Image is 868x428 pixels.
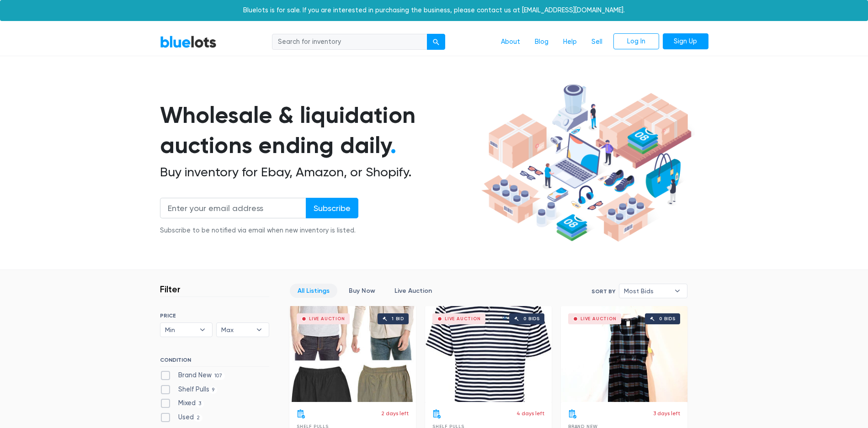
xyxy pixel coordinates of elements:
span: . [390,132,396,159]
h6: CONDITION [160,357,269,367]
input: Enter your email address [160,198,306,218]
a: Live Auction 0 bids [425,306,552,402]
label: Brand New [160,370,225,380]
b: ▾ [668,284,687,298]
label: Sort By [591,287,615,296]
a: BlueLots [160,35,217,48]
h2: Buy inventory for Ebay, Amazon, or Shopify. [160,164,478,180]
div: Subscribe to be notified via email when new inventory is listed. [160,226,358,236]
a: All Listings [290,284,337,298]
a: Sign Up [663,33,708,50]
a: Log In [613,33,659,50]
span: 3 [196,401,204,408]
span: 107 [212,372,225,380]
h3: Filter [160,284,181,295]
a: Blog [527,33,556,51]
a: Sell [584,33,610,51]
p: 3 days left [653,409,680,417]
h6: PRICE [160,312,269,319]
input: Search for inventory [272,34,427,50]
a: Live Auction [387,284,440,298]
div: 1 bid [392,317,404,321]
p: 2 days left [381,409,409,417]
div: Live Auction [445,317,481,321]
b: ▾ [193,323,212,337]
a: Buy Now [341,284,383,298]
div: Live Auction [580,317,617,321]
a: Help [556,33,584,51]
div: 0 bids [523,317,540,321]
a: About [494,33,527,51]
div: 0 bids [659,317,676,321]
span: Min [165,323,195,337]
input: Subscribe [306,198,358,218]
span: Max [221,323,251,337]
img: hero-ee84e7d0318cb26816c560f6b4441b76977f77a177738b4e94f68c95b2b83dbb.png [478,80,695,246]
span: Most Bids [624,284,670,298]
span: 2 [194,414,203,422]
a: Live Auction 1 bid [289,306,416,402]
label: Mixed [160,398,204,408]
div: Live Auction [309,317,345,321]
a: Live Auction 0 bids [561,306,687,402]
h1: Wholesale & liquidation auctions ending daily [160,100,478,161]
b: ▾ [250,323,269,337]
label: Used [160,412,203,423]
span: 9 [209,386,218,394]
p: 4 days left [517,409,544,417]
label: Shelf Pulls [160,385,218,395]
